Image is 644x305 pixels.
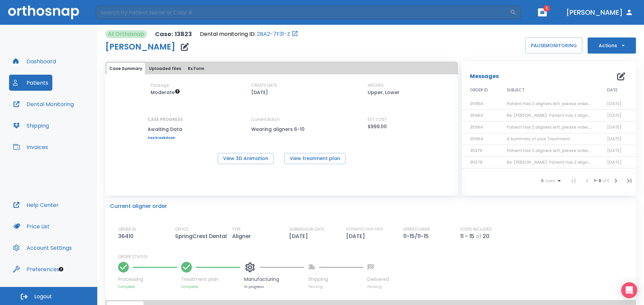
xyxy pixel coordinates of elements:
p: [DATE] [289,232,311,240]
p: TYPE [232,226,241,232]
p: Dental monitoring ID: [200,30,256,38]
span: [DATE] [607,112,622,118]
span: Patient has 2 aligners left, please order next set! [507,148,608,153]
button: Invoices [9,139,52,155]
button: Preferences [9,261,63,277]
span: SUBJECT [507,87,525,93]
span: [DATE] [607,148,622,153]
p: [DATE] [251,88,268,96]
span: Patient has 2 aligners left, please order next set! [507,124,608,130]
span: Logout [34,293,52,300]
p: $999.00 [368,123,387,131]
button: Dashboard [9,53,60,69]
a: 2BA2-7F31-Z [257,30,290,38]
span: [DATE] [607,101,622,106]
p: UPPER/LOWER [403,226,430,232]
p: SUBMISSION DATE [289,226,324,232]
p: STEPS INCLUDED [460,226,492,232]
span: of 11 [602,178,609,183]
p: Current Batch [251,117,312,123]
span: ORDER ID [470,87,488,93]
p: Wearing aligners 6-10 [251,125,312,133]
a: See breakdown [148,136,183,140]
div: Open Intercom Messenger [621,282,637,298]
span: 1 - 6 [594,178,602,183]
p: EST COST [368,117,387,123]
span: [DATE] [607,159,622,165]
p: OFFICE [175,226,189,232]
span: Up to 20 Steps (40 aligners) [151,89,180,96]
h1: [PERSON_NAME] [105,43,175,51]
span: [DATE] [607,136,622,142]
span: [DATE] [607,124,622,130]
p: Aligner [232,232,254,240]
p: Complete [181,284,240,289]
button: View treatment plan [284,153,345,164]
button: Rx Form [185,63,207,74]
span: Patient has 2 aligners left, please order next set! [507,101,608,106]
button: Dental Monitoring [9,96,78,112]
span: A Summary of your Treatment [507,136,570,142]
span: 35378 [470,159,482,165]
p: 36410 [118,232,136,240]
p: 11-15/11-15 [403,232,431,240]
input: Search by Patient Name or Case # [96,6,510,19]
p: [DATE] [346,232,368,240]
button: Shipping [9,118,53,134]
p: Current aligner order [110,202,167,210]
button: Help Center [9,197,63,213]
p: Upper, Lower [368,88,399,96]
span: 35984 [470,101,483,106]
p: Complete [118,284,177,289]
p: Package [151,82,169,88]
span: rows [544,178,555,183]
button: Patients [9,75,52,91]
p: Case: 13823 [155,30,192,38]
p: Processing [118,276,177,283]
p: ARCHES [368,82,384,88]
span: 6 [541,178,544,183]
button: [PERSON_NAME] [563,6,636,18]
div: Tooltip anchor [58,266,64,272]
p: 20 [483,232,489,240]
p: 11 - 15 [460,232,474,240]
button: Uploaded files [146,63,184,74]
p: Shipping [308,276,363,283]
p: ORDER STATUS [118,254,631,260]
button: Actions [588,37,636,54]
p: CREATE DATE [251,82,277,88]
p: of [476,232,481,240]
button: PAUSEMONITORING [525,37,582,54]
span: 35378 [470,148,482,153]
p: ESTIMATED SHIP DATE [346,226,383,232]
div: tabs [107,63,457,74]
span: 35984 [470,136,483,142]
p: Messages [470,72,499,80]
button: Case Summary [107,63,145,74]
span: 35984 [470,112,483,118]
p: Pending [367,284,389,289]
p: Delivered [367,276,389,283]
button: Account Settings [9,240,76,256]
p: Pending [308,284,363,289]
p: ORDER ID [118,226,136,232]
button: Price List [9,218,54,234]
p: Manufacturing [244,276,304,283]
p: CASE PROGRESS [148,117,183,123]
div: Open patient in dental monitoring portal [200,30,298,38]
p: In progress [244,284,304,289]
p: Awaiting Data [148,125,183,133]
span: 1 [543,5,550,12]
span: DATE [607,87,618,93]
span: 35984 [470,124,483,130]
img: Orthosnap [8,5,79,19]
